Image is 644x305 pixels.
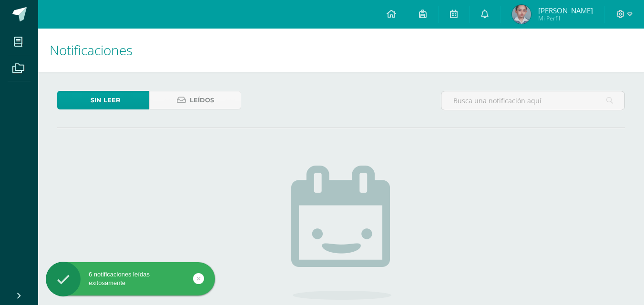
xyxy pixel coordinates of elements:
[291,166,391,300] img: no_activities.png
[441,91,624,110] input: Busca una notificación aquí
[46,270,215,287] div: 6 notificaciones leídas exitosamente
[512,5,531,24] img: bf08deebb9cb0532961245b119bd1cea.png
[50,41,133,59] span: Notificaciones
[538,14,593,22] span: Mi Perfil
[190,91,214,109] span: Leídos
[538,6,593,15] span: [PERSON_NAME]
[57,91,149,109] a: Sin leer
[149,91,241,109] a: Leídos
[91,91,121,109] span: Sin leer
